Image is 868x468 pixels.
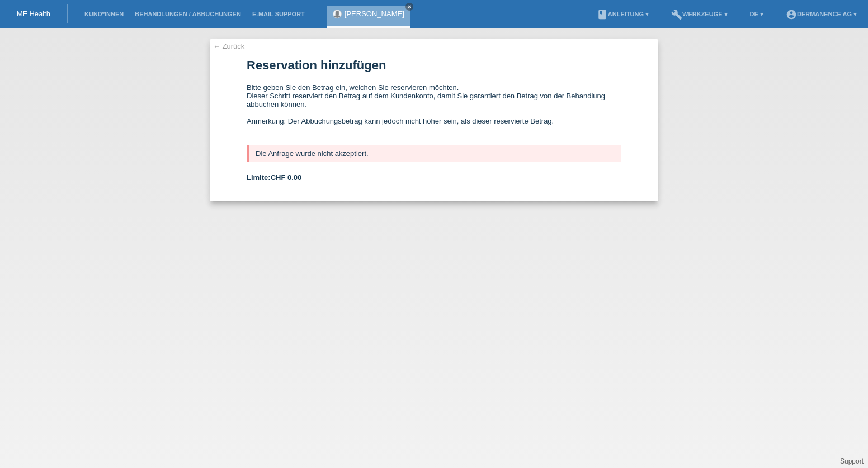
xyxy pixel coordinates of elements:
span: CHF 0.00 [271,173,302,182]
div: Die Anfrage wurde nicht akzeptiert. [247,145,621,162]
div: Bitte geben Sie den Betrag ein, welchen Sie reservieren möchten. Dieser Schritt reserviert den Be... [247,83,621,134]
a: Behandlungen / Abbuchungen [129,11,247,17]
i: book [597,9,608,20]
a: Kund*innen [79,11,129,17]
i: account_circle [786,9,797,20]
a: Support [840,457,864,465]
a: bookAnleitung ▾ [591,11,654,17]
a: buildWerkzeuge ▾ [666,11,733,17]
h1: Reservation hinzufügen [247,58,621,72]
a: close [405,3,413,11]
i: build [671,9,682,20]
a: MF Health [17,10,50,18]
i: close [407,4,412,10]
a: E-Mail Support [247,11,310,17]
a: ← Zurück [213,42,244,50]
a: [PERSON_NAME] [345,10,404,18]
b: Limite: [247,173,301,182]
a: DE ▾ [744,11,769,17]
a: account_circleDermanence AG ▾ [780,11,862,17]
